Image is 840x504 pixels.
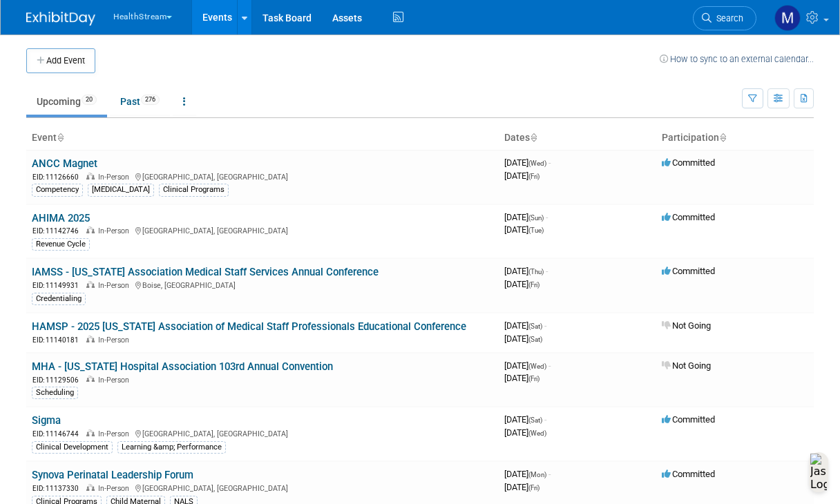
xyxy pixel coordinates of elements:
[528,281,540,289] span: (Fri)
[32,227,84,235] span: EID: 11142746
[32,282,84,289] span: EID: 11149931
[504,224,544,235] span: [DATE]
[32,414,61,427] a: Sigma
[548,360,551,371] span: -
[528,159,546,167] span: (Wed)
[504,157,551,168] span: [DATE]
[88,184,154,196] div: [MEDICAL_DATA]
[774,5,801,31] img: Maya Storry
[504,333,542,344] span: [DATE]
[32,212,90,224] a: AHIMA 2025
[32,336,84,344] span: EID: 11140181
[110,88,170,115] a: Past276
[117,441,226,454] div: Learning &amp; Performance
[32,171,493,182] div: [GEOGRAPHIC_DATA], [GEOGRAPHIC_DATA]
[98,429,133,438] span: In-Person
[32,279,493,291] div: Boise, [GEOGRAPHIC_DATA]
[32,173,84,181] span: EID: 11126660
[660,54,814,64] a: How to sync to an external calendar...
[504,360,551,371] span: [DATE]
[86,484,95,491] img: In-Person Event
[32,238,90,251] div: Revenue Cycle
[26,12,95,26] img: ExhibitDay
[86,226,95,233] img: In-Person Event
[32,482,493,494] div: [GEOGRAPHIC_DATA], [GEOGRAPHIC_DATA]
[548,157,551,168] span: -
[662,157,715,168] span: Committed
[662,266,715,276] span: Committed
[528,471,546,478] span: (Mon)
[528,336,542,343] span: (Sat)
[528,362,546,370] span: (Wed)
[504,373,540,383] span: [DATE]
[32,485,84,492] span: EID: 11137330
[544,320,546,331] span: -
[86,173,95,180] img: In-Person Event
[86,281,95,288] img: In-Person Event
[98,484,133,493] span: In-Person
[504,427,546,438] span: [DATE]
[26,126,499,150] th: Event
[32,266,379,278] a: IAMSS - [US_STATE] Association Medical Staff Services Annual Conference
[57,132,64,143] a: Sort by Event Name
[98,173,133,182] span: In-Person
[26,88,107,115] a: Upcoming20
[693,6,756,30] a: Search
[662,320,711,331] span: Not Going
[528,416,542,424] span: (Sat)
[530,132,537,143] a: Sort by Start Date
[504,212,548,222] span: [DATE]
[32,441,113,454] div: Clinical Development
[528,484,540,492] span: (Fri)
[32,387,78,399] div: Scheduling
[32,376,84,384] span: EID: 11129506
[719,132,726,143] a: Sort by Participation Type
[32,157,97,170] a: ANCC Magnet
[528,226,544,234] span: (Tue)
[504,482,540,492] span: [DATE]
[504,171,540,181] span: [DATE]
[98,226,133,235] span: In-Person
[32,224,493,236] div: [GEOGRAPHIC_DATA], [GEOGRAPHIC_DATA]
[662,360,711,371] span: Not Going
[32,360,333,373] a: MHA - [US_STATE] Hospital Association 103rd Annual Convention
[528,322,542,330] span: (Sat)
[544,414,546,425] span: -
[662,414,715,425] span: Committed
[82,95,97,105] span: 20
[504,469,551,479] span: [DATE]
[32,469,193,481] a: Synova Perinatal Leadership Forum
[98,376,133,385] span: In-Person
[32,320,466,333] a: HAMSP - 2025 [US_STATE] Association of Medical Staff Professionals Educational Conference
[504,266,548,276] span: [DATE]
[141,95,160,105] span: 276
[528,375,540,382] span: (Fri)
[26,48,95,73] button: Add Event
[98,336,133,345] span: In-Person
[656,126,814,150] th: Participation
[86,429,95,436] img: In-Person Event
[546,212,548,222] span: -
[528,268,544,275] span: (Thu)
[86,376,95,382] img: In-Person Event
[528,429,546,437] span: (Wed)
[548,469,551,479] span: -
[98,281,133,290] span: In-Person
[32,427,493,439] div: [GEOGRAPHIC_DATA], [GEOGRAPHIC_DATA]
[159,184,229,196] div: Clinical Programs
[712,13,743,23] span: Search
[32,184,83,196] div: Competency
[504,279,540,289] span: [DATE]
[504,414,546,425] span: [DATE]
[86,336,95,342] img: In-Person Event
[662,469,715,479] span: Committed
[499,126,656,150] th: Dates
[32,293,86,305] div: Credentialing
[528,214,544,222] span: (Sun)
[504,320,546,331] span: [DATE]
[546,266,548,276] span: -
[528,173,540,180] span: (Fri)
[32,430,84,438] span: EID: 11146744
[662,212,715,222] span: Committed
